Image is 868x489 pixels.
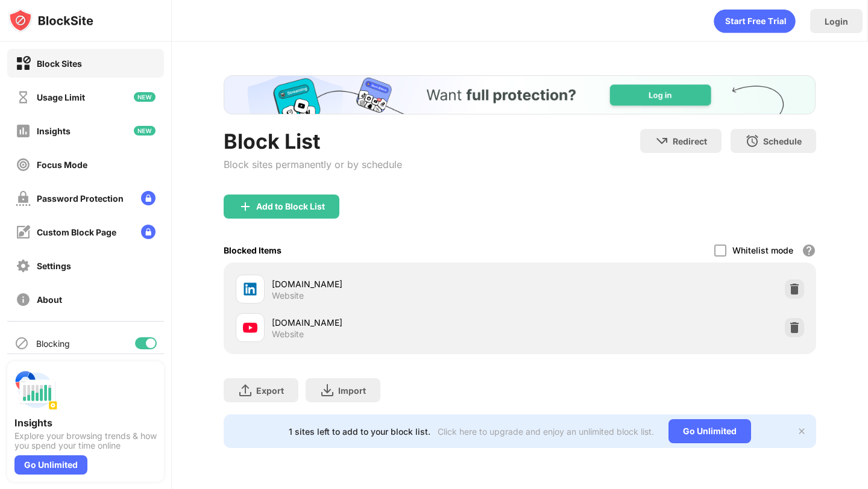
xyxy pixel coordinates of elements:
div: Insights [37,126,71,136]
div: Usage Limit [37,92,85,102]
div: Login [825,16,848,26]
div: Block List [224,129,402,154]
div: Website [272,290,304,301]
div: Password Protection [37,193,124,204]
img: lock-menu.svg [141,225,156,239]
iframe: Banner [224,75,816,114]
img: push-insights.svg [14,369,58,412]
div: Custom Block Page [37,227,116,237]
div: Click here to upgrade and enjoy an unlimited block list. [438,426,654,437]
div: About [37,294,62,305]
div: Focus Mode [37,160,87,170]
img: logo-blocksite.svg [8,8,93,33]
div: Block sites permanently or by schedule [224,158,402,170]
img: favicons [243,282,257,296]
img: blocking-icon.svg [14,336,29,350]
div: Schedule [763,136,802,146]
div: Export [256,385,284,396]
img: x-button.svg [797,426,807,436]
img: new-icon.svg [134,92,156,102]
div: Go Unlimited [668,419,751,443]
div: Import [338,385,366,396]
div: 1 sites left to add to your block list. [289,426,430,437]
img: favicons [243,320,257,335]
div: [DOMAIN_NAME] [272,278,520,290]
img: block-on.svg [16,56,31,71]
div: Blocked Items [224,245,281,255]
div: animation [714,9,796,33]
div: Add to Block List [256,202,325,211]
img: settings-off.svg [16,258,31,273]
img: focus-off.svg [16,157,31,172]
img: new-icon.svg [134,126,156,135]
div: Block Sites [37,58,82,69]
img: time-usage-off.svg [16,90,31,105]
div: Website [272,329,304,340]
div: Explore your browsing trends & how you spend your time online [14,431,157,450]
img: about-off.svg [16,292,31,307]
div: Whitelist mode [732,245,793,255]
div: Insights [14,417,157,429]
img: password-protection-off.svg [16,191,31,206]
img: lock-menu.svg [141,191,156,205]
div: [DOMAIN_NAME] [272,316,520,329]
div: Blocking [36,338,70,349]
img: customize-block-page-off.svg [16,225,31,240]
div: Go Unlimited [14,455,87,475]
div: Settings [37,261,71,271]
div: Redirect [673,136,707,146]
img: insights-off.svg [16,123,31,139]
